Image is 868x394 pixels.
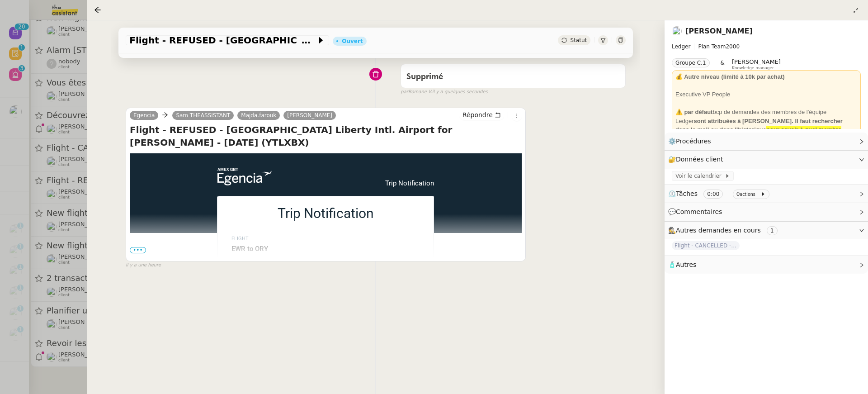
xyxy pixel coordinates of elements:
[676,208,722,215] span: Commentaires
[676,190,698,197] span: Tâches
[665,151,868,168] div: 🔐Données client
[401,88,488,96] small: Romane V.
[676,261,696,268] span: Autres
[462,110,493,119] span: Répondre
[459,110,504,120] button: Répondre
[342,38,363,44] div: Ouvert
[570,37,587,43] span: Statut
[721,58,725,70] span: &
[665,222,868,239] div: 🕵️Autres demandes en cours 1
[231,236,249,242] span: Flight
[668,136,715,147] span: ⚙️
[668,227,781,234] span: 🕵️
[685,27,753,35] a: [PERSON_NAME]
[665,256,868,274] div: 🧴Autres
[736,191,740,197] span: 0
[672,43,690,50] span: Ledger
[130,247,146,253] span: •••
[665,203,868,221] div: 💬Commentaires
[732,66,774,71] span: Knowledge manager
[675,118,843,133] strong: sont attribuées à [PERSON_NAME]. Il faut rechercher dans le mail ou dans l'historique
[406,73,443,81] span: Supprimé
[231,243,420,257] td: EWR to ORY
[231,206,420,223] td: Trip Notification
[272,179,434,188] td: Trip Notification
[767,226,778,235] nz-tag: 1
[130,123,522,149] h4: Flight - REFUSED - [GEOGRAPHIC_DATA] Liberty Intl. Airport for [PERSON_NAME] - [DATE] (YTLXBX)
[432,88,488,96] span: il y a quelques secondes
[668,154,727,165] span: 🔐
[217,168,272,185] img: Egencia
[675,108,857,152] div: bcp de demandes des membres de l'équipe Ledger
[665,185,868,203] div: ⏲️Tâches 0:00 0actions
[703,190,723,199] nz-tag: 0:00
[675,73,785,80] strong: 💰 Autre niveau (limité à 10k par achat)
[676,138,711,145] span: Procédures
[126,261,161,269] span: il y a une heure
[129,36,316,45] span: Flight - REFUSED - [GEOGRAPHIC_DATA] Liberty Intl. Airport for [PERSON_NAME] - [DATE] (YTLXBX)
[130,111,158,119] a: Egencia
[668,190,773,197] span: ⏲️
[732,58,781,65] span: [PERSON_NAME]
[283,111,336,119] a: [PERSON_NAME]
[740,192,755,197] small: actions
[237,111,280,119] a: Majda.farouk
[668,208,726,215] span: 💬
[231,256,420,266] td: EUR1,660.05
[675,90,857,99] div: Executive VP People
[401,88,408,96] span: par
[676,156,723,163] span: Données client
[698,43,726,50] span: Plan Team
[676,227,761,234] span: Autres demandes en cours
[172,111,234,119] a: Sam THEASSISTANT
[665,133,868,150] div: ⚙️Procédures
[672,26,682,36] img: users%2FpGDzCdRUMNW1CFSyVqpqObavLBY2%2Favatar%2F69c727f5-7ba7-429f-adfb-622b6597c7d2
[732,58,781,70] app-user-label: Knowledge manager
[675,171,725,180] span: Voir le calendrier
[672,241,740,250] span: Flight - CANCELLED - [GEOGRAPHIC_DATA]. Airport for [PERSON_NAME] - [DATE] (YTLXBX)
[675,109,712,115] strong: ⚠️ par défaut
[672,58,710,67] nz-tag: Groupe C.1
[726,43,740,50] span: 2000
[668,261,696,268] span: 🧴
